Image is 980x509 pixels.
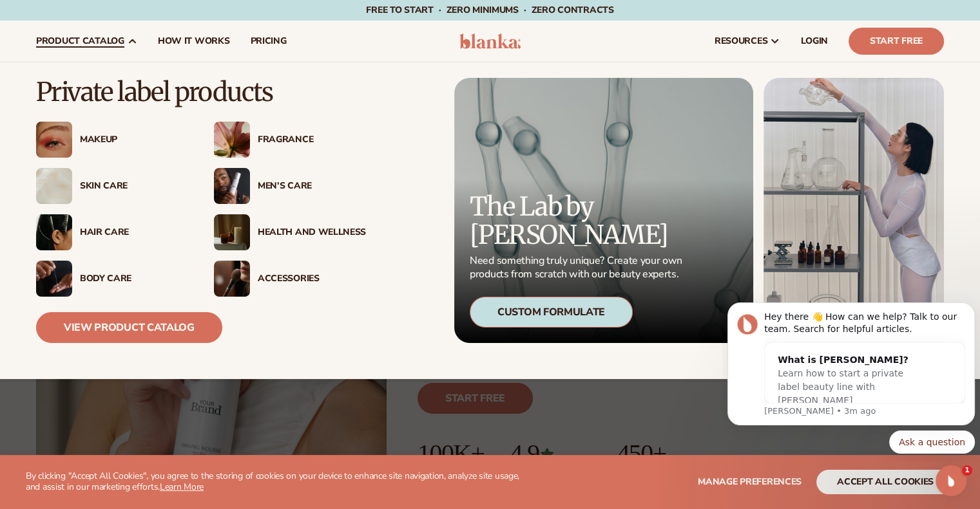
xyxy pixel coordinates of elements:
[722,291,980,461] iframe: Intercom notifications message
[36,214,72,250] img: Female hair pulled back with clips.
[80,227,188,238] div: Hair Care
[258,134,366,145] div: Fragrance
[36,168,188,204] a: Cream moisturizer swatch. Skin Care
[36,312,222,343] a: View Product Catalog
[36,122,188,158] a: Female with glitter eye makeup. Makeup
[160,481,204,493] a: Learn More
[704,21,791,62] a: resources
[214,122,250,158] img: Pink blooming flower.
[258,181,366,192] div: Men’s Care
[715,36,767,46] span: resources
[26,21,148,62] a: product catalog
[36,261,72,297] img: Male hand applying moisturizer.
[470,297,633,328] div: Custom Formulate
[36,122,72,158] img: Female with glitter eye makeup.
[36,168,72,204] img: Cream moisturizer swatch.
[214,261,250,297] img: Female with makeup brush.
[214,261,366,297] a: Female with makeup brush. Accessories
[962,465,972,476] span: 1
[698,470,802,494] button: Manage preferences
[214,168,250,204] img: Male holding moisturizer bottle.
[454,78,753,343] a: Microscopic product formula. The Lab by [PERSON_NAME] Need something truly unique? Create your ow...
[849,28,944,55] a: Start Free
[801,36,828,46] span: LOGIN
[459,33,521,49] img: logo
[148,21,240,62] a: How It Works
[816,470,954,494] button: accept all cookies
[791,21,838,62] a: LOGIN
[214,214,250,250] img: Candles and incense on table.
[470,254,686,281] p: Need something truly unique? Create your own products from scratch with our beauty experts.
[258,273,366,284] div: Accessories
[36,78,366,106] p: Private label products
[80,273,188,284] div: Body Care
[214,168,366,204] a: Male holding moisturizer bottle. Men’s Care
[26,471,534,493] p: By clicking "Accept All Cookies", you agree to the storing of cookies on your device to enhance s...
[936,465,966,496] iframe: Intercom live chat
[36,261,188,297] a: Male hand applying moisturizer. Body Care
[366,4,613,16] span: Free to start · ZERO minimums · ZERO contracts
[158,36,230,46] span: How It Works
[258,227,366,238] div: Health And Wellness
[80,181,188,192] div: Skin Care
[80,134,188,145] div: Makeup
[764,78,944,343] img: Female in lab with equipment.
[214,122,366,158] a: Pink blooming flower. Fragrance
[240,21,296,62] a: pricing
[250,36,286,46] span: pricing
[214,214,366,250] a: Candles and incense on table. Health And Wellness
[36,214,188,250] a: Female hair pulled back with clips. Hair Care
[470,192,686,249] p: The Lab by [PERSON_NAME]
[698,476,802,488] span: Manage preferences
[36,36,124,46] span: product catalog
